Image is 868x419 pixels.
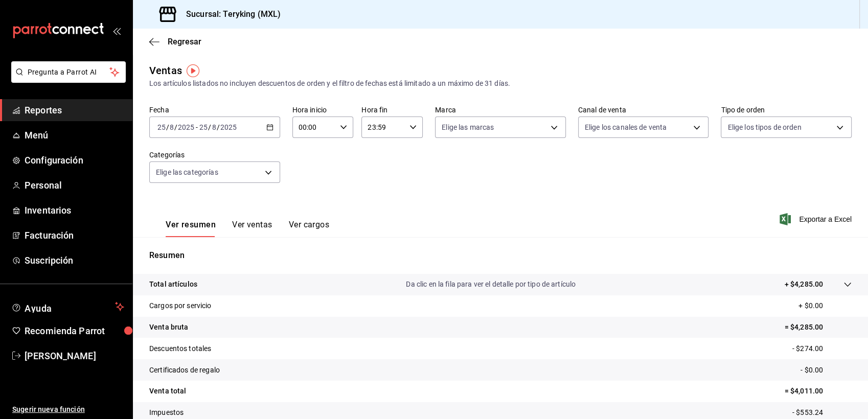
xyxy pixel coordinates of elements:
label: Canal de venta [578,106,709,113]
span: [PERSON_NAME] [25,349,124,363]
p: Certificados de regalo [149,365,220,376]
input: -- [212,123,217,131]
span: - [196,123,198,131]
span: Ayuda [25,300,111,313]
input: ---- [220,123,237,131]
button: Ver cargos [289,220,330,237]
p: Venta bruta [149,322,188,333]
span: Sugerir nueva función [12,404,124,415]
span: / [174,123,177,131]
p: + $0.00 [798,300,852,311]
label: Marca [435,106,566,113]
span: / [208,123,211,131]
label: Fecha [149,106,280,113]
span: Elige las categorías [156,167,218,177]
span: Elige los tipos de orden [727,122,801,132]
button: Ver ventas [232,220,272,237]
span: Reportes [25,103,124,117]
span: Pregunta a Parrot AI [28,67,110,78]
label: Hora fin [361,106,423,113]
p: Cargos por servicio [149,300,212,311]
div: Los artículos listados no incluyen descuentos de orden y el filtro de fechas está limitado a un m... [149,78,852,89]
span: / [217,123,220,131]
p: + $4,285.00 [785,279,823,290]
p: Venta total [149,386,186,397]
label: Categorías [149,151,280,158]
span: Recomienda Parrot [25,324,124,338]
img: Tooltip marker [187,64,199,77]
div: Ventas [149,63,182,78]
input: -- [169,123,174,131]
span: / [166,123,169,131]
a: Pregunta a Parrot AI [7,74,126,85]
p: = $4,011.00 [785,386,852,397]
p: Descuentos totales [149,343,211,354]
span: Facturación [25,228,124,242]
button: Regresar [149,37,201,46]
p: - $0.00 [801,365,852,376]
p: = $4,285.00 [785,322,852,333]
input: -- [157,123,166,131]
p: Da clic en la fila para ver el detalle por tipo de artículo [406,279,576,290]
h3: Sucursal: Teryking (MXL) [178,8,281,20]
span: Elige las marcas [442,122,494,132]
span: Inventarios [25,203,124,217]
button: Pregunta a Parrot AI [11,61,126,83]
span: Regresar [168,37,201,46]
label: Hora inicio [292,106,354,113]
span: Suscripción [25,253,124,267]
p: - $274.00 [792,343,852,354]
span: Menú [25,128,124,142]
span: Personal [25,178,124,192]
label: Tipo de orden [721,106,852,113]
button: open_drawer_menu [112,27,121,35]
p: Resumen [149,249,852,262]
button: Exportar a Excel [782,213,852,225]
input: ---- [177,123,195,131]
p: Impuestos [149,407,184,418]
span: Configuración [25,153,124,167]
span: Elige los canales de venta [585,122,667,132]
button: Ver resumen [166,220,216,237]
p: - $553.24 [792,407,852,418]
div: navigation tabs [166,220,329,237]
p: Total artículos [149,279,197,290]
input: -- [199,123,208,131]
